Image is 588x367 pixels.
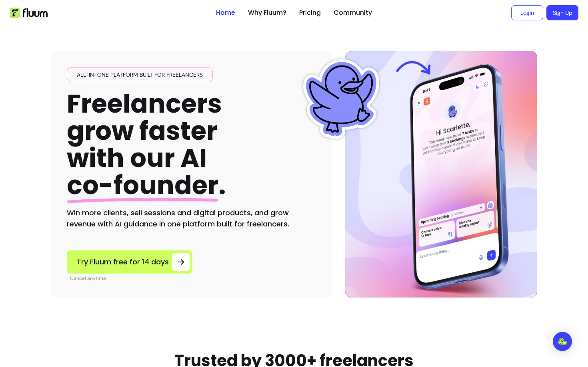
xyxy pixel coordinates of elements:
[301,59,381,139] img: Fluum Duck sticker
[334,8,372,18] a: Community
[345,51,537,298] img: Hero
[511,5,543,20] a: Login
[299,8,321,18] a: Pricing
[248,8,286,18] a: Why Fluum?
[67,207,307,230] h2: Win more clients, sell sessions and digital products, and grow revenue with AI guidance in one pl...
[546,5,578,20] a: Sign Up
[77,256,169,268] span: Try Fluum free for 14 days
[553,332,572,351] div: Open Intercom Messenger
[67,167,218,203] span: co-founder
[10,8,48,18] img: Fluum Logo
[67,250,192,274] a: Try Fluum free for 14 days
[67,90,226,199] h1: Freelancers grow faster with our AI .
[70,275,192,282] p: Cancel anytime
[74,71,206,79] span: All-in-one platform built for freelancers
[216,8,235,18] a: Home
